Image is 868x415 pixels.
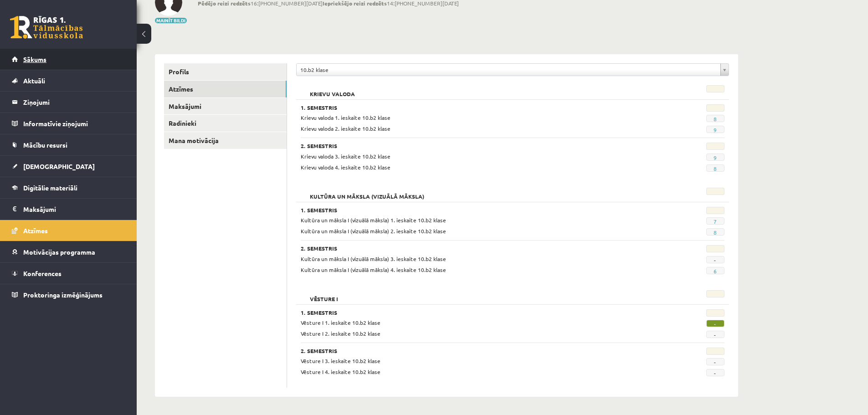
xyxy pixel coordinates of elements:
[706,358,724,365] span: -
[23,77,45,85] span: Aktuāli
[12,156,125,177] a: [DEMOGRAPHIC_DATA]
[12,113,125,134] a: Informatīvie ziņojumi
[301,227,446,235] span: Kultūra un māksla I (vizuālā māksla) 2. ieskaite 10.b2 klase
[301,216,446,224] span: Kultūra un māksla I (vizuālā māksla) 1. ieskaite 10.b2 klase
[301,290,347,299] h2: Vēsture I
[301,188,433,197] h2: Kultūra un māksla (vizuālā māksla)
[301,330,380,337] span: Vēsture I 2. ieskaite 10.b2 klase
[706,369,724,376] span: -
[23,113,125,134] legend: Informatīvie ziņojumi
[23,291,103,299] span: Proktoringa izmēģinājums
[12,241,125,262] a: Motivācijas programma
[12,49,125,70] a: Sākums
[12,220,125,241] a: Atzīmes
[23,141,67,149] span: Mācību resursi
[10,16,83,39] a: Rīgas 1. Tālmācības vidusskola
[12,177,125,198] a: Digitālie materiāli
[12,199,125,220] a: Maksājumi
[12,284,125,305] a: Proktoringa izmēģinājums
[301,368,380,375] span: Vēsture I 4. ieskaite 10.b2 klase
[714,154,717,161] a: 9
[23,55,46,63] span: Sākums
[301,164,390,171] span: Krievu valoda 4. ieskaite 10.b2 klase
[714,115,717,123] a: 8
[23,248,95,256] span: Motivācijas programma
[301,357,380,364] span: Vēsture I 3. ieskaite 10.b2 klase
[23,269,62,277] span: Konferences
[301,309,652,316] h3: 1. Semestris
[164,63,287,80] a: Profils
[12,70,125,91] a: Aktuāli
[301,207,652,213] h3: 1. Semestris
[714,126,717,133] a: 9
[706,331,724,338] span: -
[301,255,446,262] span: Kultūra un māksla I (vizuālā māksla) 3. ieskaite 10.b2 klase
[23,184,77,192] span: Digitālie materiāli
[714,267,717,275] a: 6
[164,132,287,149] a: Mana motivācija
[301,125,390,132] span: Krievu valoda 2. ieskaite 10.b2 klase
[12,263,125,284] a: Konferences
[23,92,125,113] legend: Ziņojumi
[714,165,717,172] a: 8
[164,98,287,115] a: Maksājumi
[301,319,380,326] span: Vēsture I 1. ieskaite 10.b2 klase
[164,115,287,132] a: Radinieki
[12,92,125,113] a: Ziņojumi
[23,199,125,220] legend: Maksājumi
[706,256,724,263] span: -
[301,104,652,111] h3: 1. Semestris
[12,134,125,155] a: Mācību resursi
[155,18,187,23] button: Mainīt bildi
[301,114,390,121] span: Krievu valoda 1. ieskaite 10.b2 klase
[706,320,724,327] span: -
[301,245,652,251] h3: 2. Semestris
[23,162,95,170] span: [DEMOGRAPHIC_DATA]
[714,229,717,236] a: 8
[714,218,717,225] a: 7
[301,348,652,354] h3: 2. Semestris
[301,143,652,149] h3: 2. Semestris
[23,226,48,235] span: Atzīmes
[300,64,717,76] span: 10.b2 klase
[301,266,446,273] span: Kultūra un māksla I (vizuālā māksla) 4. ieskaite 10.b2 klase
[297,64,729,76] a: 10.b2 klase
[301,153,390,160] span: Krievu valoda 3. ieskaite 10.b2 klase
[301,85,364,94] h2: Krievu valoda
[164,81,287,97] a: Atzīmes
